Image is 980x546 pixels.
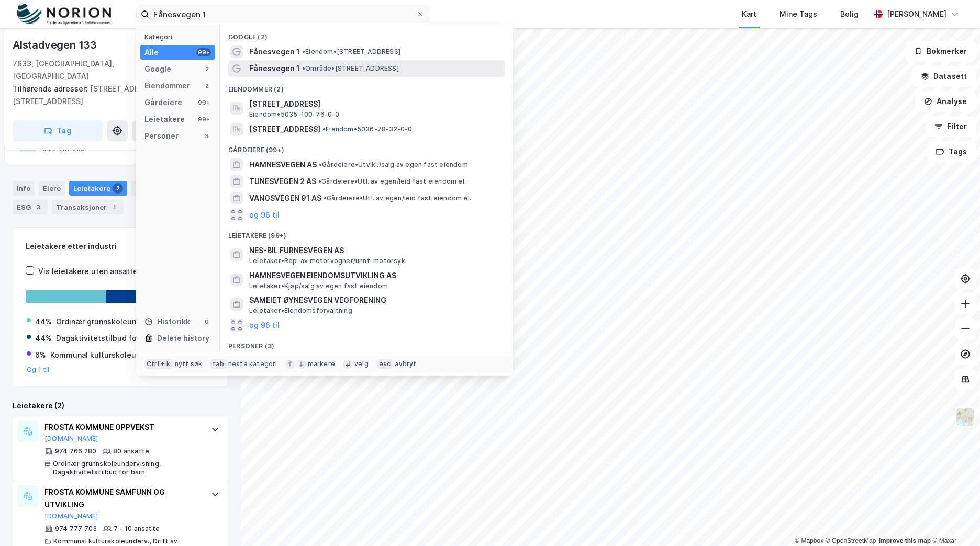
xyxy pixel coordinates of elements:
[354,360,369,368] div: velg
[144,79,190,92] div: Eiendommer
[196,98,211,107] div: 99+
[249,294,500,306] span: SAMEIET ØYNESVEGEN VEGFORENING
[55,525,97,533] div: 974 777 703
[302,64,305,72] span: •
[13,120,103,141] button: Tag
[44,486,201,511] div: FROSTA KOMMUNE SAMFUNN OG UTVIKLING
[220,138,513,156] div: Gårdeiere (99+)
[13,200,48,214] div: ESG
[955,407,975,427] img: Z
[38,265,138,278] div: Vis leietakere uten ansatte
[742,8,756,20] div: Kart
[144,46,159,59] div: Alle
[319,161,322,168] span: •
[26,240,215,253] div: Leietakere etter industri
[324,194,327,202] span: •
[33,202,43,212] div: 3
[35,332,52,345] div: 44%
[322,125,413,133] span: Eiendom • 5036-78-32-0-0
[114,525,160,533] div: 7 - 10 ansatte
[249,45,300,58] span: Fånesvegen 1
[249,244,500,257] span: NES-BIL FURNESVEGEN AS
[203,82,211,90] div: 2
[17,4,111,25] img: norion-logo.80e7a08dc31c2e691866.png
[928,496,980,546] div: Kontrollprogram for chat
[113,183,123,194] div: 2
[249,158,317,171] span: HAMNESVEGEN AS
[53,460,201,476] div: Ordinær grunnskoleundervisning, Dagaktivitetstilbud for barn
[302,48,400,56] span: Eiendom • [STREET_ADDRESS]
[144,315,190,328] div: Historikk
[826,537,876,544] a: OpenStreetMap
[109,202,119,212] div: 1
[377,359,393,369] div: esc
[322,125,326,133] span: •
[55,447,96,456] div: 974 766 280
[249,123,320,135] span: [STREET_ADDRESS]
[912,66,976,87] button: Datasett
[927,141,976,162] button: Tags
[249,257,407,265] span: Leietaker • Rep. av motorvogner/unnt. motorsyk.
[13,400,228,412] div: Leietakere (2)
[56,332,157,345] div: Dagaktivitetstilbud for barn
[887,8,946,20] div: [PERSON_NAME]
[318,177,466,186] span: Gårdeiere • Utl. av egen/leid fast eiendom el.
[13,83,220,108] div: [STREET_ADDRESS], [STREET_ADDRESS]
[35,315,52,328] div: 44%
[249,319,280,332] button: og 96 til
[144,63,171,75] div: Google
[879,537,931,544] a: Improve this map
[220,25,513,43] div: Google (2)
[149,6,416,22] input: Søk på adresse, matrikkel, gårdeiere, leietakere eller personer
[308,360,335,368] div: markere
[196,48,211,56] div: 99+
[319,161,468,169] span: Gårdeiere • Utvikl./salg av egen fast eiendom
[249,209,280,221] button: og 96 til
[157,332,209,345] div: Delete history
[35,349,46,361] div: 6%
[779,8,817,20] div: Mine Tags
[302,64,399,73] span: Område • [STREET_ADDRESS]
[69,181,127,196] div: Leietakere
[131,181,171,196] div: Datasett
[203,65,211,73] div: 2
[302,48,305,55] span: •
[795,537,823,544] a: Mapbox
[144,130,179,142] div: Personer
[249,192,321,204] span: VANGSVEGEN 91 AS
[220,223,513,242] div: Leietakere (99+)
[249,175,316,188] span: TUNESVEGEN 2 AS
[928,496,980,546] iframe: Chat Widget
[13,58,182,83] div: 7633, [GEOGRAPHIC_DATA], [GEOGRAPHIC_DATA]
[144,113,185,126] div: Leietakere
[249,110,340,119] span: Eiendom • 5035-100-76-0-0
[249,282,388,290] span: Leietaker • Kjøp/salg av egen fast eiendom
[13,37,99,53] div: Alstadvegen 133
[144,96,182,109] div: Gårdeiere
[175,360,203,368] div: nytt søk
[13,84,90,93] span: Tilhørende adresser:
[395,360,416,368] div: avbryt
[144,33,215,41] div: Kategori
[915,91,976,112] button: Analyse
[39,181,65,196] div: Eiere
[220,77,513,96] div: Eiendommer (2)
[249,98,500,110] span: [STREET_ADDRESS]
[144,359,173,369] div: Ctrl + k
[210,359,226,369] div: tab
[228,360,277,368] div: neste kategori
[27,366,50,374] button: Og 1 til
[50,349,159,361] div: Kommunal kulturskoleunderv.
[840,8,859,20] div: Bolig
[324,194,471,202] span: Gårdeiere • Utl. av egen/leid fast eiendom el.
[52,200,124,214] div: Transaksjoner
[113,447,149,456] div: 80 ansatte
[249,62,300,75] span: Fånesvegen 1
[203,317,211,326] div: 0
[13,181,35,196] div: Info
[318,177,321,185] span: •
[926,116,976,137] button: Filter
[203,132,211,140] div: 3
[220,334,513,352] div: Personer (3)
[44,512,98,520] button: [DOMAIN_NAME]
